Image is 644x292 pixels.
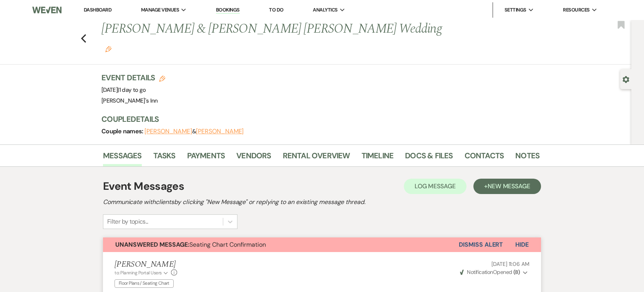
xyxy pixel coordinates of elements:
a: Rental Overview [283,149,350,166]
button: [PERSON_NAME] [144,128,192,134]
span: Resources [563,6,589,14]
span: 1 day to go [119,86,146,94]
button: NotificationOpened (8) [459,268,529,276]
span: [PERSON_NAME]'s Inn [101,97,158,105]
a: Payments [187,149,225,166]
h5: [PERSON_NAME] [115,260,178,269]
a: Dashboard [84,7,111,13]
img: Weven Logo [32,2,61,18]
span: [DATE] [101,86,146,94]
button: Unanswered Message:Seating Chart Confirmation [103,237,459,252]
span: Settings [505,6,526,14]
span: Floor Plans / Seating Chart [115,279,174,287]
h3: Event Details [101,72,165,83]
span: Opened [460,269,520,275]
a: To Do [269,7,283,13]
span: Analytics [313,6,337,14]
button: Dismiss Alert [459,237,503,252]
button: Open lead details [622,75,629,83]
a: Timeline [362,149,394,166]
span: New Message [488,182,530,190]
span: to: Planning Portal Users [115,270,162,276]
button: Edit [105,45,111,52]
span: Hide [515,241,529,249]
button: Hide [503,237,541,252]
a: Contacts [465,149,504,166]
span: Couple names: [101,127,144,135]
span: Seating Chart Confirmation [115,241,266,249]
button: [PERSON_NAME] [196,128,244,134]
h2: Communicate with clients by clicking "New Message" or replying to an existing message thread. [103,197,541,207]
span: Log Message [415,182,456,190]
a: Tasks [153,149,176,166]
button: Log Message [404,179,466,194]
span: Manage Venues [141,6,179,14]
a: Messages [103,149,142,166]
h1: Event Messages [103,178,184,194]
strong: Unanswered Message: [115,241,189,249]
span: Notification [467,269,493,275]
a: Bookings [216,7,240,14]
a: Notes [515,149,539,166]
span: & [144,128,244,135]
h1: [PERSON_NAME] & [PERSON_NAME] [PERSON_NAME] Wedding [101,20,446,56]
div: Filter by topics... [107,217,148,226]
a: Docs & Files [405,149,453,166]
strong: ( 8 ) [513,269,520,275]
button: to: Planning Portal Users [115,269,169,276]
button: +New Message [473,179,541,194]
span: [DATE] 11:06 AM [491,260,529,267]
a: Vendors [236,149,271,166]
span: | [118,86,146,94]
h3: Couple Details [101,114,532,124]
